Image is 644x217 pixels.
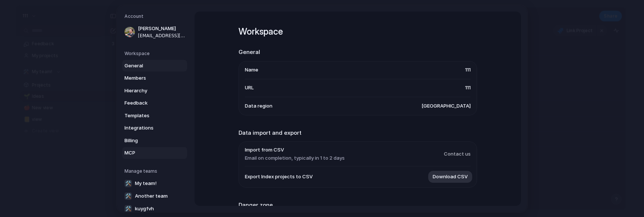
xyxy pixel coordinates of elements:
span: [EMAIL_ADDRESS][DOMAIN_NAME] [138,32,186,39]
span: kuygfvh [135,205,154,212]
span: Hierarchy [124,87,172,94]
h1: Workspace [239,25,477,38]
span: Export Index projects to CSV [245,173,313,181]
div: 🛠️ [124,192,132,200]
h5: Manage teams [124,167,187,174]
h2: Data import and export [239,128,477,137]
span: Data region [245,102,272,109]
a: Members [122,72,187,84]
h2: General [239,48,477,57]
span: Templates [124,112,172,119]
div: 🛠️ [124,179,132,187]
span: 111 [465,84,471,92]
span: Members [124,74,172,82]
div: 🛠️ [124,205,132,212]
a: [PERSON_NAME][EMAIL_ADDRESS][DOMAIN_NAME] [122,23,187,41]
h5: Workspace [124,50,187,57]
a: MCP [122,147,187,159]
span: Email on completion, typically in 1 to 2 days [245,154,345,162]
span: Contact us [444,150,471,157]
span: General [124,62,172,69]
a: Integrations [122,122,187,134]
span: Feedback [124,99,172,107]
a: General [122,60,187,71]
span: My team! [135,179,157,187]
span: Name [245,66,258,74]
a: Feedback [122,97,187,109]
a: Templates [122,109,187,121]
span: 111 [465,66,471,74]
a: Billing [122,134,187,146]
span: [GEOGRAPHIC_DATA] [422,102,471,109]
span: Download CSV [433,173,468,181]
button: Download CSV [428,171,472,183]
span: URL [245,84,254,92]
span: [PERSON_NAME] [138,25,186,32]
a: Hierarchy [122,84,187,96]
h5: Account [124,13,187,20]
span: Another team [135,192,168,200]
span: Import from CSV [245,146,345,154]
span: Integrations [124,124,172,132]
span: Billing [124,137,172,144]
span: MCP [124,149,172,157]
a: 🛠️kuygfvh [122,202,187,214]
a: 🛠️My team! [122,177,187,189]
h2: Danger zone [239,201,477,210]
a: 🛠️Another team [122,190,187,202]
